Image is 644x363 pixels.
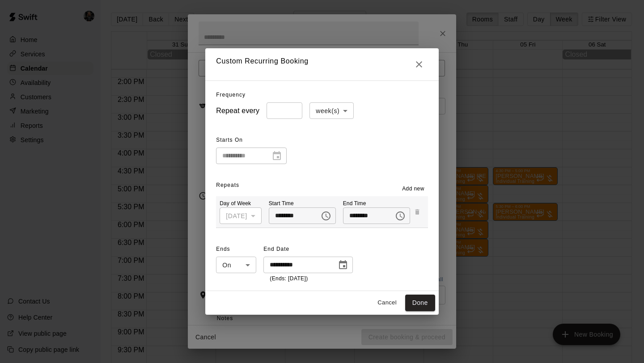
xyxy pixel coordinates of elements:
p: (Ends: [DATE]) [270,274,347,283]
span: Frequency [216,92,246,98]
span: Ends [216,242,256,257]
div: week(s) [309,102,354,119]
button: Choose date, selected date is Dec 16, 2025 [334,256,352,274]
span: Add new [402,185,424,194]
button: Close [410,55,428,73]
span: Repeats [216,182,239,188]
div: On [216,257,256,273]
button: Add new [398,182,428,196]
p: Day of Week [220,200,261,207]
button: Done [405,295,435,311]
h6: Repeat every [216,105,259,117]
button: Cancel [373,296,402,310]
span: Starts On [216,133,287,148]
h2: Custom Recurring Booking [205,48,438,80]
div: [DATE] [220,207,261,224]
